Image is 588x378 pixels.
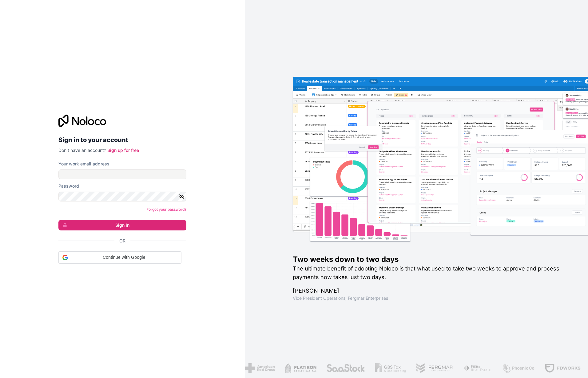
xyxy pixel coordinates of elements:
h2: Sign in to your account [58,134,186,145]
h1: Vice President Operations , Fergmar Enterprises [293,295,568,301]
label: Your work email address [58,161,109,167]
a: Forgot your password? [146,207,186,212]
input: Email address [58,169,186,179]
h2: The ultimate benefit of adopting Noloco is that what used to take two weeks to approve and proces... [293,264,568,282]
iframe: Sign in with Google Button [55,263,185,277]
button: Sign in [58,220,186,230]
img: /assets/gbstax-C-GtDUiK.png [375,363,406,373]
span: Continue with Google [70,254,177,261]
span: Or [119,238,125,244]
div: Continue with Google [58,251,181,264]
img: /assets/phoenix-BREaitsQ.png [502,363,535,373]
img: /assets/flatiron-C8eUkumj.png [284,363,316,373]
img: /assets/saastock-C6Zbiodz.png [326,363,365,373]
img: /assets/fdworks-Bi04fVtw.png [545,363,581,373]
img: /assets/american-red-cross-BAupjrZR.png [245,363,275,373]
input: Password [58,192,186,201]
a: Sign up for free [107,148,139,153]
img: /assets/fiera-fwj2N5v4.png [463,363,492,373]
label: Password [58,183,79,189]
span: Don't have an account? [58,148,106,153]
h1: Two weeks down to two days [293,254,568,264]
h1: [PERSON_NAME] [293,287,568,295]
img: /assets/fergmar-CudnrXN5.png [416,363,453,373]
